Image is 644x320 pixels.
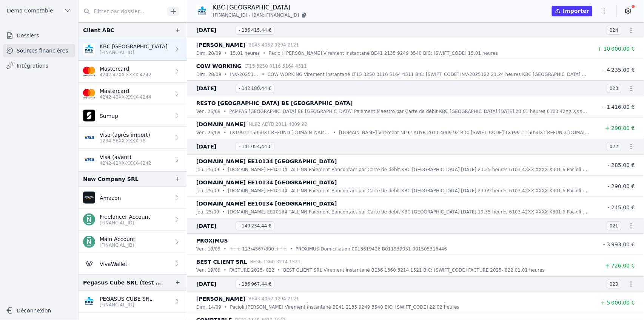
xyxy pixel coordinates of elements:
[607,142,621,151] span: 022
[222,187,225,195] div: •
[236,26,274,35] span: - 136 415,44 €
[79,38,187,60] a: KBC [GEOGRAPHIC_DATA] [FINANCIAL_ID]
[83,236,95,248] img: n26.png
[83,26,114,35] div: Client ABC
[230,245,287,253] p: +++ 123/4567/890 +++
[230,129,331,136] p: TX1991115050XT REFUND [DOMAIN_NAME][URL]
[603,104,635,110] span: - 1 416,00 €
[339,129,590,136] p: [DOMAIN_NAME] Virement NL92 ADYB 2011 4009 92 BIC: [SWIFT_CODE] TX1991115050XT REFUND [DOMAIN_NAM...
[196,280,233,289] span: [DATE]
[236,280,274,289] span: - 136 967,44 €
[196,62,242,71] p: COW WORKING
[224,303,227,311] div: •
[83,295,95,308] img: KBC_BRUSSELS_KREDBEBB.png
[100,131,150,139] p: Visa (après import)
[196,84,233,93] span: [DATE]
[236,84,274,93] span: - 142 180,44 €
[608,162,635,168] span: - 285,00 €
[213,12,248,18] span: [FINANCIAL_ID]
[100,43,168,50] p: KBC [GEOGRAPHIC_DATA]
[83,213,95,226] img: n26.png
[196,108,220,115] p: ven. 26/09
[196,26,233,35] span: [DATE]
[196,303,221,311] p: dim. 14/09
[608,183,635,189] span: - 290,00 €
[79,60,187,83] a: Mastercard 4242-42XX-XXXX-4242
[100,138,150,144] p: 1234-56XX-XXXX-78
[83,258,95,270] img: Viva-Wallet.webp
[552,6,592,16] button: Importer
[252,12,299,18] span: IBAN: [FINANCIAL_ID]
[236,221,274,230] span: - 140 234,44 €
[230,303,459,311] p: Pacioli [PERSON_NAME] Virement instantané BE41 2135 9249 3540 BIC: [SWIFT_CODE] 22.02 heures
[222,166,225,173] div: •
[598,46,635,52] span: + 10 000,00 €
[83,192,95,204] img: Amazon.png
[3,44,75,57] a: Sources financières
[100,260,127,268] p: VivaWallet
[196,49,221,57] p: dim. 28/09
[196,5,208,17] img: KBC_BRUSSELS_KREDBEBB.png
[100,213,150,221] p: Freelancer Account
[100,295,153,303] p: PEGASUS CUBE SRL
[83,278,163,287] div: Pegasus Cube SRL (test revoked account)
[196,99,353,108] p: RESTO [GEOGRAPHIC_DATA] BE [GEOGRAPHIC_DATA]
[83,175,139,184] div: New Company SRL
[263,49,266,57] div: •
[100,49,168,56] p: [FINANCIAL_ID]
[277,266,280,274] div: •
[196,157,337,166] p: [DOMAIN_NAME] EE10134 [GEOGRAPHIC_DATA]
[196,221,233,230] span: [DATE]
[228,187,590,195] p: [DOMAIN_NAME] EE10134 TALLINN Paiement Bancontact par Carte de débit KBC [GEOGRAPHIC_DATA] [DATE]...
[228,166,590,173] p: [DOMAIN_NAME] EE10134 TALLINN Paiement Bancontact par Carte de débit KBC [GEOGRAPHIC_DATA] [DATE]...
[223,266,226,274] div: •
[196,40,245,49] p: [PERSON_NAME]
[83,154,95,166] img: visa.png
[333,129,336,136] div: •
[83,65,95,77] img: imageedit_2_6530439554.png
[250,258,301,266] p: BE36 1360 3214 1521
[79,127,187,149] a: Visa (après import) 1234-56XX-XXXX-78
[3,59,75,73] a: Intégrations
[601,300,635,306] span: + 5 000,00 €
[605,263,635,269] span: + 726,00 €
[608,204,635,210] span: - 245,00 €
[245,62,307,70] p: LT15 3250 0116 5164 4511
[236,142,274,151] span: - 141 054,44 €
[100,94,151,100] p: 4242-42XX-XXXX-4244
[3,5,75,17] button: Demo Comptable
[223,108,226,115] div: •
[100,235,135,243] p: Main Account
[79,187,187,209] a: Amazon
[100,72,151,78] p: 4242-42XX-XXXX-4242
[83,88,95,100] img: imageedit_2_6530439554.png
[79,291,187,313] a: PEGASUS CUBE SRL [FINANCIAL_ID]
[213,3,308,12] p: KBC [GEOGRAPHIC_DATA]
[100,160,151,166] p: 4242-42XX-XXXX-4242
[603,67,635,73] span: - 4 235,00 €
[230,71,259,78] p: INV-2025122
[79,209,187,231] a: Freelancer Account [FINANCIAL_ID]
[3,29,75,42] a: Dossiers
[100,242,135,248] p: [FINANCIAL_ID]
[100,112,118,120] p: Sumup
[222,208,225,216] div: •
[79,105,187,127] a: Sumup
[196,208,219,216] p: jeu. 25/09
[196,142,233,151] span: [DATE]
[224,71,227,78] div: •
[83,131,95,144] img: visa.png
[79,5,165,18] input: Filtrer par dossier...
[196,266,220,274] p: ven. 19/09
[607,280,621,289] span: 020
[196,187,219,195] p: jeu. 25/09
[249,12,251,18] span: -
[603,241,635,247] span: - 3 993,00 €
[230,266,275,274] p: FACTURE 2025- 022
[607,84,621,93] span: 023
[196,294,245,303] p: [PERSON_NAME]
[3,305,75,317] button: Déconnexion
[248,41,299,49] p: BE43 4062 9294 2121
[83,110,95,122] img: apple-touch-icon-1.png
[224,49,227,57] div: •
